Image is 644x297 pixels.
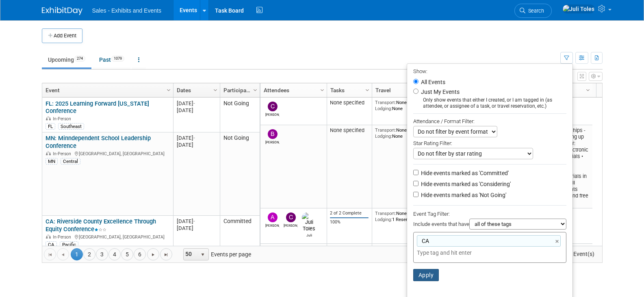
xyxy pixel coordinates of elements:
[268,129,278,139] img: Brendan Thompson
[177,141,216,148] div: [DATE]
[58,123,84,130] div: Southeast
[147,248,159,260] a: Go to the next page
[177,83,215,97] a: Dates
[413,219,566,232] div: Include events that have
[150,251,156,258] span: Go to the next page
[165,87,172,93] span: Column Settings
[53,234,74,240] span: In-Person
[251,83,260,95] a: Column Settings
[42,7,82,15] img: ExhibitDay
[61,158,80,165] div: Central
[413,97,566,109] div: Only show events that either I created, or I am tagged in (as attendee, or assignee of a task, or...
[302,232,316,237] div: Juli Toles
[163,251,169,258] span: Go to the last page
[46,241,57,248] div: CA
[220,132,260,216] td: Not Going
[525,8,544,14] span: Search
[562,4,595,13] img: Juli Toles
[53,151,74,156] span: In-Person
[173,248,259,260] span: Events per page
[47,251,53,258] span: Go to the first page
[96,248,108,260] a: 3
[42,28,82,43] button: Add Event
[268,102,278,111] img: Christine Lurz
[177,100,216,107] div: [DATE]
[555,237,561,246] a: ×
[42,52,91,67] a: Upcoming274
[413,137,566,148] div: Star Rating Filter:
[268,212,278,222] img: Alicia Weeks
[420,237,429,245] span: CA
[44,248,56,260] a: Go to the first page
[286,212,296,222] img: Christine Lurz
[302,212,316,232] img: Juli Toles
[134,248,146,260] a: 6
[364,87,371,93] span: Column Settings
[220,216,260,251] td: Committed
[160,248,172,260] a: Go to the last page
[375,100,424,111] div: None None
[419,79,445,85] label: All Events
[375,83,422,97] a: Travel
[330,100,369,106] div: None specified
[330,219,369,225] div: 100%
[46,158,58,165] div: MN
[330,127,369,134] div: None specified
[83,248,95,260] a: 2
[223,83,254,97] a: Participation
[211,83,220,95] a: Column Settings
[419,169,509,177] label: Hide events marked as 'Committed'
[375,217,392,222] span: Lodging:
[177,225,216,232] div: [DATE]
[46,218,156,233] a: CA: Riverside County Excellence Through Equity Conference
[60,251,66,258] span: Go to the previous page
[514,4,552,18] a: Search
[413,117,566,126] div: Attendance / Format Filter:
[319,87,325,93] span: Column Settings
[46,100,149,115] a: FL: 2025 Learning Forward [US_STATE] Conference
[585,87,591,93] span: Column Settings
[419,88,460,96] label: Just My Events
[375,106,392,111] span: Lodging:
[284,222,298,228] div: Christine Lurz
[108,248,121,260] a: 4
[264,83,321,97] a: Attendees
[164,83,173,95] a: Column Settings
[318,83,327,95] a: Column Settings
[92,7,161,14] span: Sales - Exhibits and Events
[46,150,169,157] div: [GEOGRAPHIC_DATA], [GEOGRAPHIC_DATA]
[177,107,216,114] div: [DATE]
[46,123,55,130] div: FL
[71,248,83,260] span: 1
[330,210,369,216] div: 2 of 2 Complete
[413,209,566,219] div: Event Tag Filter:
[252,87,258,93] span: Column Settings
[419,180,511,188] label: Hide events marked as 'Considering'
[193,100,195,106] span: -
[46,151,51,155] img: In-Person Event
[220,98,260,132] td: Not Going
[46,116,51,120] img: In-Person Event
[57,248,69,260] a: Go to the previous page
[199,251,206,258] span: select
[417,249,531,257] input: Type tag and hit enter
[375,100,396,105] span: Transport:
[93,52,130,67] a: Past1079
[121,248,133,260] a: 5
[363,83,372,95] a: Column Settings
[583,83,592,95] a: Column Settings
[184,249,197,260] span: 50
[46,83,168,97] a: Event
[74,56,85,62] span: 274
[46,234,51,238] img: In-Person Event
[53,116,74,121] span: In-Person
[375,210,396,216] span: Transport:
[330,83,366,97] a: Tasks
[419,191,506,199] label: Hide events marked as 'Not Going'
[193,218,195,224] span: -
[413,269,439,281] button: Apply
[375,127,424,139] div: None None
[177,134,216,141] div: [DATE]
[177,218,216,225] div: [DATE]
[193,135,195,141] span: -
